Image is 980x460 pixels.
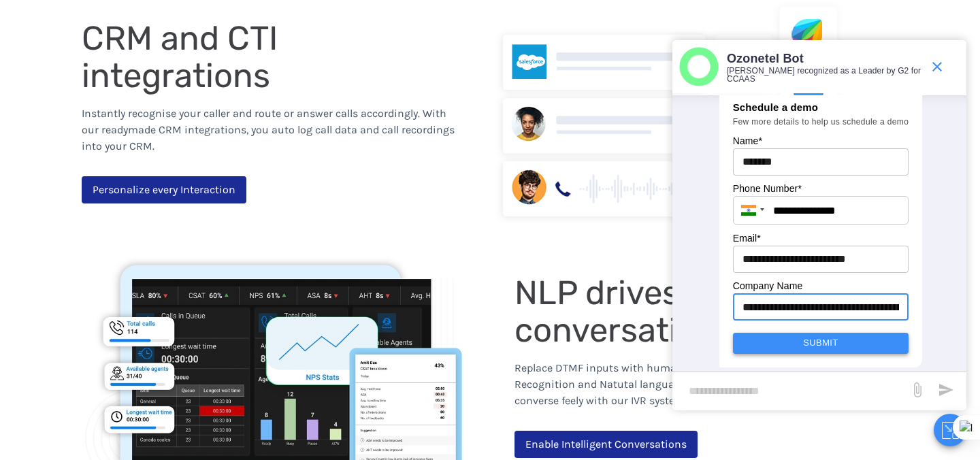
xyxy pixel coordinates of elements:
[727,51,922,67] p: Ozonetel Bot
[727,67,922,83] p: [PERSON_NAME] recognized as a Leader by G2 for CCAAS
[733,196,768,225] div: India: + 91
[93,183,235,196] span: Personalize every Interaction
[514,361,875,407] span: Replace DTMF inputs with human speech. Our IVR has Natural language Recognition and Natutal langu...
[924,53,951,80] span: end chat or minimize
[733,279,909,293] p: Company Name
[733,134,909,148] p: Name *
[733,100,909,116] p: Schedule a demo
[733,231,909,246] p: Email *
[82,176,246,203] a: Personalize every Interaction
[679,47,719,86] img: header
[514,273,804,350] span: NLP drives conversational IVR
[525,438,687,450] span: Enable Intelligent Conversations
[733,182,909,196] p: Phone Number *
[934,414,966,446] button: Close chat
[733,333,909,354] button: Submit
[514,431,698,458] a: Enable Intelligent Conversations
[82,107,455,152] span: Instantly recognise your caller and route or answer calls accordingly. With our readymade CRM int...
[679,379,902,404] div: new-msg-input
[733,117,909,127] span: Few more details to help us schedule a demo
[82,18,286,95] span: CRM and CTI integrations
